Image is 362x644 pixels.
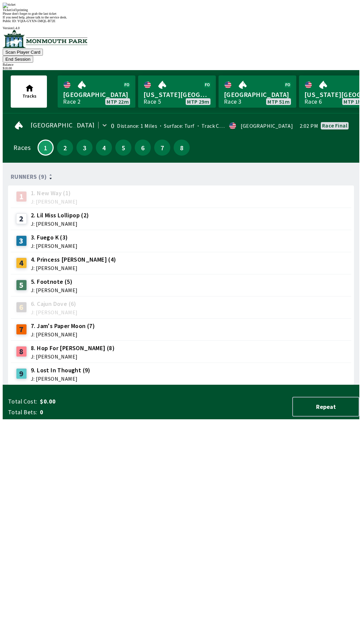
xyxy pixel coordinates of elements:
[31,277,77,286] span: 5. Footnote (5)
[31,255,116,264] span: 4. Princess [PERSON_NAME] (4)
[117,145,130,150] span: 5
[143,90,210,99] span: [US_STATE][GEOGRAPHIC_DATA]
[195,122,254,129] span: Track Condition: Firm
[31,243,77,249] span: J: [PERSON_NAME]
[3,8,359,12] div: Ticket 1 of 1 printing
[187,99,209,104] span: MTP 29m
[154,140,170,156] button: 7
[8,397,37,406] span: Total Cost:
[31,122,95,128] span: [GEOGRAPHIC_DATA]
[3,30,87,48] img: venue logo
[16,324,27,335] div: 7
[16,368,27,379] div: 9
[304,99,322,104] div: Race 6
[175,145,188,150] span: 8
[107,99,129,104] span: MTP 22m
[63,99,80,104] div: Race 2
[40,408,145,416] span: 0
[13,145,31,150] div: Races
[16,258,27,268] div: 4
[174,140,190,156] button: 8
[58,75,135,108] a: [GEOGRAPHIC_DATA]Race 2MTP 22m
[16,346,27,357] div: 8
[63,90,130,99] span: [GEOGRAPHIC_DATA]
[3,15,67,19] span: If you need help, please talk to the service desk.
[16,235,27,246] div: 3
[11,75,47,108] button: Tracks
[78,145,91,150] span: 3
[31,221,89,226] span: J: [PERSON_NAME]
[111,123,114,128] div: 0
[31,199,77,204] span: J: [PERSON_NAME]
[157,122,195,129] span: Surface: Turf
[16,280,27,290] div: 5
[76,140,93,156] button: 3
[11,174,47,179] span: Runners (9)
[31,366,90,375] span: 9. Lost In Thought (9)
[143,99,161,104] div: Race 5
[3,12,359,15] div: Please don't forget to grab the last ticket
[3,19,359,23] div: Public ID:
[96,140,112,156] button: 4
[3,49,43,56] button: Scan Player Card
[267,99,290,104] span: MTP 51m
[138,75,216,108] a: [US_STATE][GEOGRAPHIC_DATA]Race 5MTP 29m
[31,354,115,359] span: J: [PERSON_NAME]
[22,93,37,99] span: Tracks
[156,145,169,150] span: 7
[31,300,77,308] span: 6. Cajun Dove (6)
[16,191,27,202] div: 1
[3,56,33,63] button: End Session
[11,173,351,180] div: Runners (9)
[31,189,77,198] span: 1. New Way (1)
[224,90,291,99] span: [GEOGRAPHIC_DATA]
[31,332,95,337] span: J: [PERSON_NAME]
[3,63,359,66] div: Balance
[8,408,37,416] span: Total Bets:
[3,26,359,30] div: Version 1.4.0
[298,403,353,411] span: Repeat
[31,287,77,293] span: J: [PERSON_NAME]
[31,233,77,242] span: 3. Fuego K (3)
[3,66,359,70] div: $ 18.00
[38,140,54,156] button: 1
[219,75,296,108] a: [GEOGRAPHIC_DATA]Race 3MTP 51m
[241,123,293,128] div: [GEOGRAPHIC_DATA]
[224,99,241,104] div: Race 3
[40,397,145,406] span: $0.00
[322,123,347,128] div: Race final
[117,122,157,129] span: Distance: 1 Miles
[3,3,15,8] img: ticket
[31,310,77,315] span: J: [PERSON_NAME]
[31,344,115,353] span: 8. Hop For [PERSON_NAME] (8)
[300,123,318,128] span: 2:02 PM
[31,211,89,220] span: 2. Lil Miss Lollipop (2)
[17,19,56,23] span: YQIA-GYXN-5MQL-B72E
[59,145,71,150] span: 2
[136,145,149,150] span: 6
[135,140,151,156] button: 6
[31,265,116,271] span: J: [PERSON_NAME]
[115,140,131,156] button: 5
[57,140,73,156] button: 2
[292,397,359,417] button: Repeat
[40,146,51,149] span: 1
[16,302,27,313] div: 6
[31,376,90,381] span: J: [PERSON_NAME]
[31,322,95,330] span: 7. Jam's Paper Moon (7)
[98,145,110,150] span: 4
[16,213,27,224] div: 2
